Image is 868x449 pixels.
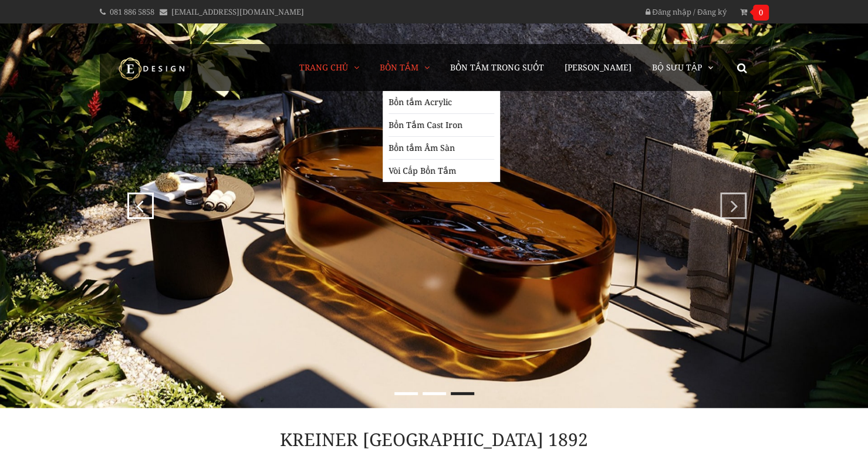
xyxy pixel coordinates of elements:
[389,114,494,137] a: Bồn Tắm Cast Iron
[109,57,197,80] img: logo Kreiner Germany - Edesign Interior
[389,160,494,182] a: Vòi Cấp Bồn Tắm
[371,44,438,91] a: Bồn Tắm
[565,62,631,73] span: [PERSON_NAME]
[130,193,145,207] div: prev
[643,44,722,91] a: Bộ Sưu Tập
[293,44,368,91] a: Trang chủ
[214,431,654,448] h2: Kreiner [GEOGRAPHIC_DATA] 1892
[389,91,494,114] a: Bồn tắm Acrylic
[110,6,154,17] a: 081 886 5858
[556,44,640,91] a: [PERSON_NAME]
[171,6,304,17] a: [EMAIL_ADDRESS][DOMAIN_NAME]
[652,62,702,73] span: Bộ Sưu Tập
[723,193,738,207] div: next
[389,137,494,160] a: Bồn tắm Âm Sàn
[441,44,553,91] a: Bồn Tắm Trong Suốt
[693,6,695,17] span: /
[753,5,769,21] span: 0
[450,62,544,73] span: Bồn Tắm Trong Suốt
[299,62,348,73] span: Trang chủ
[380,62,418,73] span: Bồn Tắm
